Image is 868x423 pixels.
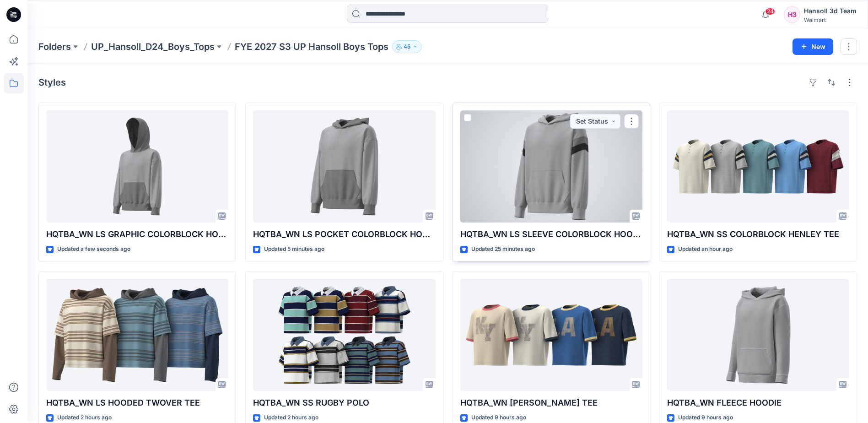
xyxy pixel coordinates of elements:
[46,110,228,222] a: HQTBA_WN LS GRAPHIC COLORBLOCK HOODIE
[460,396,642,409] p: HQTBA_WN [PERSON_NAME] TEE
[253,396,435,409] p: HQTBA_WN SS RUGBY POLO
[264,244,324,254] p: Updated 5 minutes ago
[804,5,857,16] div: Hansoll 3d Team
[38,77,66,88] h4: Styles
[784,6,800,23] div: H3
[57,244,130,254] p: Updated a few seconds ago
[91,40,215,53] a: UP_Hansoll_D24_Boys_Tops
[264,413,318,423] p: Updated 2 hours ago
[460,228,642,241] p: HQTBA_WN LS SLEEVE COLORBLOCK HOODIE
[235,40,388,53] p: FYE 2027 S3 UP Hansoll Boys Tops
[667,279,849,391] a: HQTBA_WN FLEECE HOODIE
[804,16,857,23] div: Walmart
[667,228,849,241] p: HQTBA_WN SS COLORBLOCK HENLEY TEE
[38,40,71,53] a: Folders
[460,279,642,391] a: HQTBA_WN SS RINGER TEE
[678,244,733,254] p: Updated an hour ago
[667,110,849,222] a: HQTBA_WN SS COLORBLOCK HENLEY TEE
[460,110,642,222] a: HQTBA_WN LS SLEEVE COLORBLOCK HOODIE
[392,40,422,53] button: 45
[253,279,435,391] a: HQTBA_WN SS RUGBY POLO
[46,228,228,241] p: HQTBA_WN LS GRAPHIC COLORBLOCK HOODIE
[471,244,535,254] p: Updated 25 minutes ago
[253,228,435,241] p: HQTBA_WN LS POCKET COLORBLOCK HOODIE
[253,110,435,222] a: HQTBA_WN LS POCKET COLORBLOCK HOODIE
[46,279,228,391] a: HQTBA_WN LS HOODED TWOVER TEE
[678,413,733,423] p: Updated 9 hours ago
[793,38,833,55] button: New
[404,42,410,52] p: 45
[471,413,526,423] p: Updated 9 hours ago
[667,396,849,409] p: HQTBA_WN FLEECE HOODIE
[765,8,775,15] span: 24
[46,396,228,409] p: HQTBA_WN LS HOODED TWOVER TEE
[57,413,112,423] p: Updated 2 hours ago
